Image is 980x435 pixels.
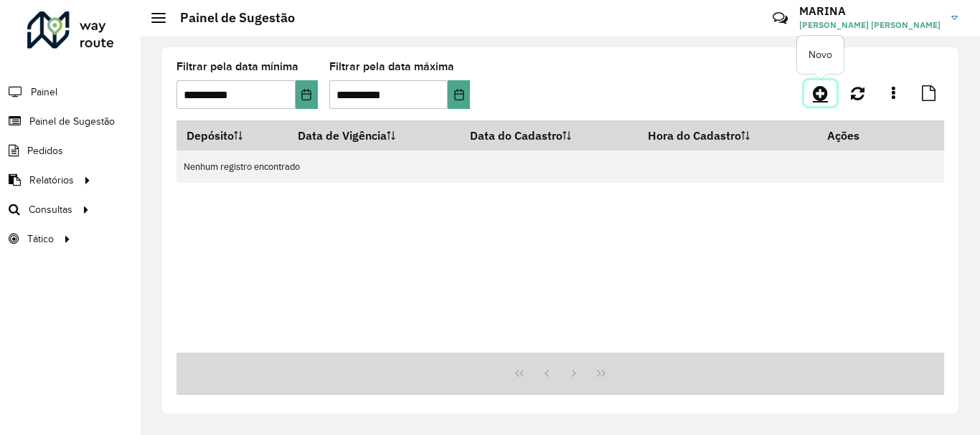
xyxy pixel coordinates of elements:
th: Depósito [176,120,288,150]
a: Contato Rápido [765,3,796,34]
span: Relatórios [29,173,74,188]
label: Filtrar pela data máxima [329,58,454,75]
th: Data de Vigência [288,120,461,150]
td: Nenhum registro encontrado [176,150,944,183]
button: Choose Date [296,80,318,109]
button: Choose Date [448,80,470,109]
span: Tático [27,231,54,247]
th: Data do Cadastro [461,120,639,150]
span: Consultas [29,202,72,217]
h2: Painel de Sugestão [166,10,295,26]
label: Filtrar pela data mínima [176,58,298,75]
span: [PERSON_NAME] [PERSON_NAME] [799,19,941,32]
th: Ações [817,120,903,150]
div: Novo [797,36,844,74]
span: Pedidos [27,143,63,158]
span: Painel [31,85,57,100]
h3: MARINA [799,4,941,18]
span: Painel de Sugestão [29,114,115,129]
th: Hora do Cadastro [639,120,817,150]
